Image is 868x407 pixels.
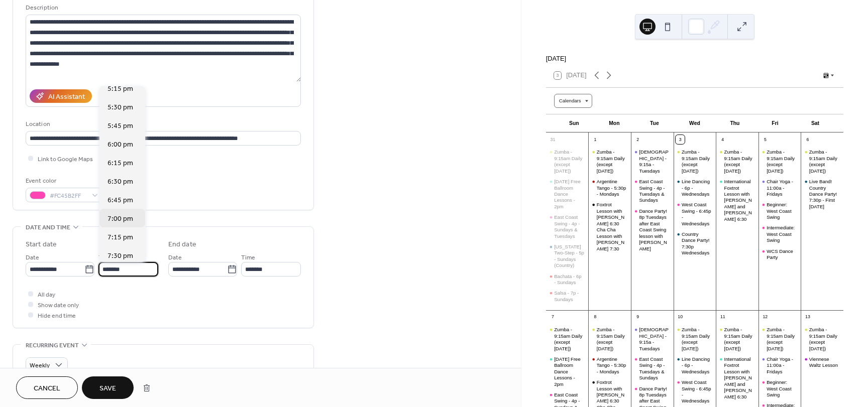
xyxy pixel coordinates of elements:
[801,356,843,369] div: Viennese Waltz Lesson
[38,290,55,300] span: All day
[674,202,716,227] div: West Coast Swing - 6:45p - Wednesdays
[634,114,675,132] div: Tue
[682,379,712,404] div: West Coast Swing - 6:45p - Wednesdays
[809,327,839,352] div: Zumba - 9:15am Daily (except [DATE])
[755,114,795,132] div: Fri
[26,239,57,250] div: Start date
[674,327,716,352] div: Zumba - 9:15am Daily (except Tuesday)
[168,252,182,263] span: Date
[633,135,642,144] div: 2
[597,356,627,375] div: Argentine Tango - 5:30p - Mondays
[597,327,627,352] div: Zumba - 9:15am Daily (except [DATE])
[594,114,634,132] div: Mon
[30,360,50,371] span: Weekly
[674,149,716,174] div: Zumba - 9:15am Daily (except Tuesday)
[597,149,627,174] div: Zumba - 9:15am Daily (except [DATE])
[98,252,113,263] span: Time
[107,177,133,187] span: 6:30 pm
[674,356,716,375] div: Line Dancing - 6p - Wednesdays
[676,313,685,322] div: 10
[549,135,558,144] div: 31
[682,231,712,256] div: Country Dance Party! 7:30p Wednesdays
[631,149,674,174] div: Holy Yoga - 9:15a - Tuesdays
[758,248,801,261] div: WCS Dance Party
[107,121,133,131] span: 5:45 pm
[597,202,627,252] div: Foxtrot Lesson with [PERSON_NAME] 6:30 Cha Cha Lesson with [PERSON_NAME] 7:30
[758,225,801,243] div: Intermediate: West Coast Swing
[588,202,631,252] div: Foxtrot Lesson with Chad 6:30 Cha Cha Lesson with Vladi 7:30
[107,232,133,243] span: 7:15 pm
[809,356,839,369] div: Viennese Waltz Lesson
[549,313,558,322] div: 7
[682,327,712,352] div: Zumba - 9:15am Daily (except [DATE])
[674,179,716,197] div: Line Dancing - 6p - Wednesdays
[682,356,712,375] div: Line Dancing - 6p - Wednesdays
[107,140,133,150] span: 6:00 pm
[716,327,758,352] div: Zumba - 9:15am Daily (except Tuesday)
[588,149,631,174] div: Zumba - 9:15am Daily (except Tuesday)
[588,327,631,352] div: Zumba - 9:15am Daily (except Tuesday)
[34,383,60,394] span: Cancel
[724,327,754,352] div: Zumba - 9:15am Daily (except [DATE])
[546,327,589,352] div: Zumba - 9:15am Daily (except Tuesday)
[767,179,797,197] div: Chair Yoga - 11:00a - Fridays
[809,149,839,174] div: Zumba - 9:15am Daily (except [DATE])
[758,356,801,375] div: Chair Yoga - 11:00a - Fridays
[639,327,669,352] div: [DEMOGRAPHIC_DATA] - 9:15a - Tuesdays
[588,179,631,197] div: Argentine Tango - 5:30p - Mondays
[107,102,133,113] span: 5:30 pm
[758,379,801,398] div: Beginner: West Coast Swing
[803,313,812,322] div: 13
[801,327,843,352] div: Zumba - 9:15am Daily (except Tuesday)
[675,114,715,132] div: Wed
[639,149,669,174] div: [DEMOGRAPHIC_DATA] - 9:15a - Tuesdays
[26,252,39,263] span: Date
[631,179,674,204] div: East Coast Swing - 4p - Tuesdays & Sundays
[26,3,299,13] div: Description
[803,135,812,144] div: 6
[591,135,600,144] div: 1
[546,214,589,239] div: East Coast Swing - 4p - Sundays & Tuesdays
[554,274,584,286] div: Bachata - 6p - Sundays
[767,248,797,261] div: WCS Dance Party
[631,327,674,352] div: Holy Yoga - 9:15a - Tuesdays
[767,149,797,174] div: Zumba - 9:15am Daily (except [DATE])
[107,214,133,224] span: 7:00 pm
[546,54,843,63] div: [DATE]
[716,149,758,174] div: Zumba - 9:15am Daily (except Tuesday)
[99,383,116,394] span: Save
[801,149,843,174] div: Zumba - 9:15am Daily (except Tuesday)
[631,208,674,252] div: Dance Party! 8p Tuesdays after East Coast Swing lesson with Keith
[767,356,797,375] div: Chair Yoga - 11:00a - Fridays
[631,356,674,381] div: East Coast Swing - 4p - Tuesdays & Sundays
[718,135,727,144] div: 4
[554,290,584,303] div: Salsa - 7p - Sundays
[758,179,801,197] div: Chair Yoga - 11:00a - Fridays
[107,84,133,94] span: 5:15 pm
[758,202,801,220] div: Beginner: West Coast Swing
[682,179,712,197] div: Line Dancing - 6p - Wednesdays
[588,356,631,375] div: Argentine Tango - 5:30p - Mondays
[767,379,797,398] div: Beginner: West Coast Swing
[758,149,801,174] div: Zumba - 9:15am Daily (except Tuesday)
[30,89,92,103] button: AI Assistant
[107,158,133,169] span: 6:15 pm
[241,252,255,263] span: Time
[682,202,712,227] div: West Coast Swing - 6:45p - Wednesdays
[554,327,584,352] div: Zumba - 9:15am Daily (except [DATE])
[38,311,76,321] span: Hide end time
[554,149,584,174] div: Zumba - 9:15am Daily (except [DATE])
[761,135,770,144] div: 5
[546,290,589,303] div: Salsa - 7p - Sundays
[554,244,584,269] div: [US_STATE] Two-Step - 5p - Sundays (Country)
[591,313,600,322] div: 8
[767,327,797,352] div: Zumba - 9:15am Daily (except [DATE])
[546,274,589,286] div: Bachata - 6p - Sundays
[26,222,70,233] span: Date and time
[38,300,79,311] span: Show date only
[554,179,584,210] div: [DATE] Free Ballroom Dance Lessons - 2pm
[716,179,758,222] div: International Foxtrot Lesson with Chad and Marie 6:30
[639,208,669,252] div: Dance Party! 8p Tuesdays after East Coast Swing lesson with [PERSON_NAME]
[82,376,134,399] button: Save
[676,135,685,144] div: 3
